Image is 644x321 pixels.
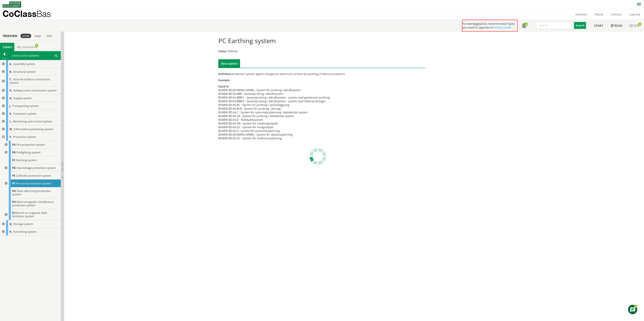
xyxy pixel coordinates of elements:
[626,20,644,31] a: Edit
[12,151,16,154] span: PB
[591,12,607,16] a: About
[13,230,36,234] span: Furnishing system
[9,70,12,74] span: B_
[12,104,39,108] span: Transporting system
[218,96,233,99] td: BSAB96 BD:
[218,107,233,110] td: BSAB96 BD:
[233,125,330,129] td: 66.DC - System för inslagsskydd
[13,112,36,116] span: Treatment system
[13,89,57,92] span: Railway track construction system
[614,24,622,28] span: Read
[3,187,61,198] div: Go to the CoClass Studio information page
[12,189,16,193] span: PG
[44,34,54,38] div: hide
[590,20,607,31] a: Start
[33,34,43,38] div: large
[13,120,52,123] span: Monitoring and control system
[462,20,518,31] div: To view Byggtjänsts recommended Types you need to upgrade to
[218,88,233,92] td: BSAB96 BD:
[13,70,36,74] span: Structural system
[9,96,13,100] span: H_
[309,148,326,165] img: Laddar
[20,34,31,38] div: small
[12,174,15,178] span: PE
[3,149,61,156] div: Go to the CoClass Studio information page
[233,99,330,103] td: 66.BBB/2 - Systemjordning i elkraftsystem - system med skilda jordningar
[218,72,232,76] span: Definition:
[228,49,238,53] span: Definite
[3,164,61,172] div: Go to the CoClass Studio information page
[233,96,330,99] td: 66.BBB/1 - Systemjordning i elkraftsystem - system med gemensam jordning
[9,62,12,66] span: A_
[572,12,591,16] a: Svenska
[13,222,33,226] span: Storage system
[607,12,626,16] a: Contact
[3,156,61,164] div: Go to the CoClass Studio information page
[3,172,61,180] div: Go to the CoClass Studio information page
[3,198,61,209] div: Go to the CoClass Studio information page
[218,133,233,136] td: BSAB96 BD:
[12,182,15,185] span: PF
[3,209,61,220] div: Go to the CoClass Studio information page
[218,114,233,118] td: BSAB96 BD:
[9,51,61,60] div: Constructive systems
[13,62,35,66] span: Assembly system
[16,174,51,178] span: Cathodic protection system
[233,118,330,122] td: 66.D - Åskskyddssystem
[36,9,51,19] span: Bas
[492,26,511,29] a: CoClass Studio
[13,135,36,139] span: Protection system
[16,182,51,185] span: Personal protection system
[626,12,644,16] a: Log out
[218,85,229,88] span: Equal to
[233,114,330,118] td: 66.CB - System för jordning i teletekniskt system
[3,180,61,187] div: Go to the CoClass Studio information page
[218,122,233,125] td: BSAB96 BD:
[12,143,16,147] span: PA
[61,162,64,172] span: Hide tree
[0,57,9,60] div: Tillbaka
[9,77,12,81] span: C_
[1,34,19,38] div: Treeview
[233,103,330,107] td: 66.BC - System för jordning i spåranläggning
[218,110,233,114] td: BSAB96 BD:
[536,21,574,29] input: Search
[218,37,276,44] h1: PC Earthing system
[9,222,13,226] span: Q_
[12,166,16,170] span: PD
[16,158,37,162] span: Earthing system
[218,78,355,82] div: -
[3,12,51,16] p: CoClass
[218,99,233,103] td: BSAB96 BD:
[218,125,233,129] td: BSAB96 BD:
[233,136,330,140] td: 66.GC - System för funktionsutjämning
[233,122,330,125] td: 66.DB - System för inledningsskydd
[9,120,12,123] span: L_
[3,9,58,20] a: CoClassBas
[9,77,50,85] span: Ground surface construction system
[12,200,54,207] span: Electromagnetic interference protection system
[9,230,12,234] span: R_
[218,78,230,82] span: Example:
[218,59,240,68] div: Description
[13,96,32,100] span: Supply system
[16,143,45,147] span: Fire protection system
[218,49,227,53] span: Status:
[12,211,15,215] span: PJ
[218,103,233,107] td: BSAB96 BD:
[218,129,233,133] td: BSAB96 BD:
[9,89,13,92] span: D_
[594,24,603,28] span: Start
[12,211,47,218] span: Electric or magnetic field limitation system
[233,107,330,110] td: 66.BCB - System för jordning - järnväg
[607,20,626,31] a: Read
[14,127,53,131] span: Information presenting system
[55,54,58,57] span: Sök i tabellen
[12,189,51,196] span: Static electricity protection system
[521,23,527,29] span: Notifications
[233,88,330,92] td: [DOMAIN_NAME] - System för jordning i elkraftsystem
[218,136,233,140] td: BSAB96 BD:
[14,43,40,51] a: My structures
[218,72,355,76] div: protection system against dangerous electrical currents by earthing of electrical systems
[233,110,330,114] td: 66.C - System för spänningsutjämning i teletekniskt system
